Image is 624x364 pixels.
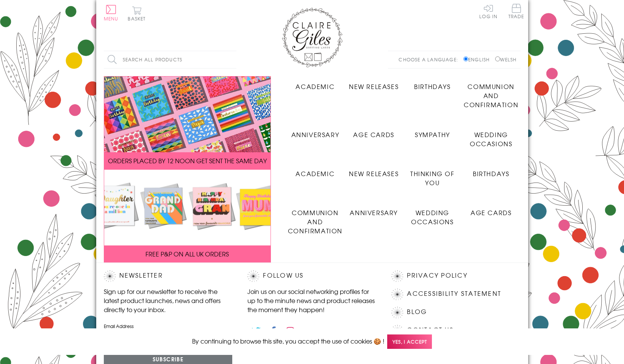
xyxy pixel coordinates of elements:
[462,76,521,109] a: Communion and Confirmation
[104,51,236,68] input: Search all products
[473,169,509,178] span: Birthdays
[463,56,468,61] input: English
[296,169,335,178] span: Academic
[296,82,335,91] span: Academic
[350,208,398,217] span: Anniversary
[403,163,462,187] a: Thinking of You
[127,6,147,21] button: Basket
[411,208,454,226] span: Wedding Occasions
[407,307,427,317] a: Blog
[462,163,521,178] a: Birthdays
[145,249,229,258] span: FREE P&P ON ALL UK ORDERS
[344,124,403,139] a: Age Cards
[414,82,450,91] span: Birthdays
[403,202,462,226] a: Wedding Occasions
[104,15,119,22] span: Menu
[291,130,339,139] span: Anniversary
[407,325,453,335] a: Contact Us
[403,76,462,91] a: Birthdays
[344,163,403,178] a: New Releases
[104,270,233,282] h2: Newsletter
[282,8,342,67] img: Claire Giles Greetings Cards
[247,270,376,282] h2: Follow Us
[495,56,517,63] label: Welsh
[108,156,267,165] span: ORDERS PLACED BY 12 NOON GET SENT THE SAME DAY
[410,169,455,187] span: Thinking of You
[286,76,345,91] a: Academic
[407,270,467,281] a: Privacy Policy
[247,287,376,314] p: Join us on our social networking profiles for up to the minute news and product releases the mome...
[462,202,521,217] a: Age Cards
[464,82,518,109] span: Communion and Confirmation
[508,4,524,19] span: Trade
[104,287,233,314] p: Sign up for our newsletter to receive the latest product launches, news and offers directly to yo...
[495,56,500,61] input: Welsh
[104,5,119,21] button: Menu
[387,334,432,349] span: Yes, I accept
[463,56,493,63] label: English
[462,124,521,148] a: Wedding Occasions
[353,130,394,139] span: Age Cards
[479,4,497,19] a: Log In
[407,289,501,299] a: Accessibility Statement
[470,130,512,148] span: Wedding Occasions
[286,124,345,139] a: Anniversary
[471,208,511,217] span: Age Cards
[286,163,345,178] a: Academic
[403,124,462,139] a: Sympathy
[104,323,233,330] label: Email Address
[415,130,450,139] span: Sympathy
[349,169,399,178] span: New Releases
[288,208,342,235] span: Communion and Confirmation
[508,4,524,20] a: Trade
[344,76,403,91] a: New Releases
[349,82,399,91] span: New Releases
[344,202,403,217] a: Anniversary
[286,202,345,235] a: Communion and Confirmation
[399,56,462,63] p: Choose a language:
[229,51,236,68] input: Search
